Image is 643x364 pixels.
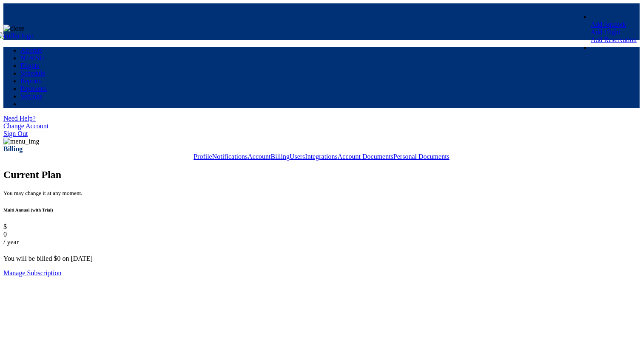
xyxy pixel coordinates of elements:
a: Billing [270,153,289,160]
a: Add Flight [591,28,620,36]
a: Notifications [212,153,248,160]
span: Flights [20,62,39,69]
small: You may change it at any moment. [3,190,83,196]
a: Profile [193,153,212,160]
img: close [3,25,24,32]
span: Need Help? [3,115,36,122]
a: Add Squawk [591,21,626,28]
p: You will be billed $0 on [DATE] [3,255,640,262]
div: / year [3,238,640,246]
div: $ [3,223,640,231]
span: Schedule [20,70,46,77]
a: Personal Documents [393,153,450,160]
div: Billing [3,145,23,153]
a: Add Reservation [591,36,637,43]
a: Users [290,153,305,160]
span: N240SU [20,54,44,62]
h6: Multi Annual (with Trial) [3,207,640,212]
span: Change Account [3,122,48,130]
span: Aircraft [20,47,42,54]
a: Manage Subscription [3,269,61,277]
span: Settings [20,93,43,100]
a: Integrations [305,153,337,160]
span: Reports [20,77,42,85]
h2: Current Plan [3,169,640,181]
span: Sign Out [3,130,28,137]
a: Account [248,153,270,160]
a: Account Documents [338,153,393,160]
span: Payments [20,85,47,92]
img: menu_img [3,138,39,145]
div: 0 [3,231,640,238]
